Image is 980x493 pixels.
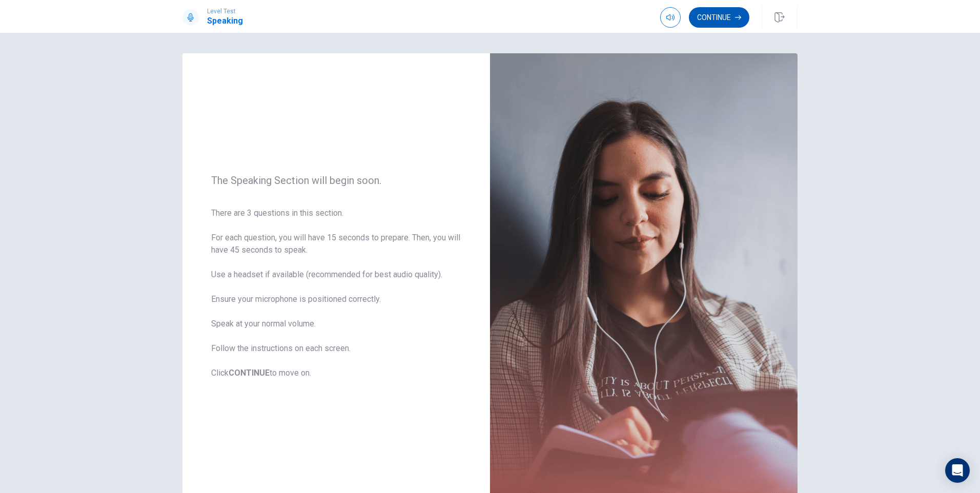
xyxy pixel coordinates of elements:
[689,7,749,28] button: Continue
[207,15,243,27] h1: Speaking
[229,368,270,378] b: CONTINUE
[207,8,243,15] span: Level Test
[211,207,461,379] span: There are 3 questions in this section. For each question, you will have 15 seconds to prepare. Th...
[945,458,970,483] div: Open Intercom Messenger
[211,174,461,187] span: The Speaking Section will begin soon.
